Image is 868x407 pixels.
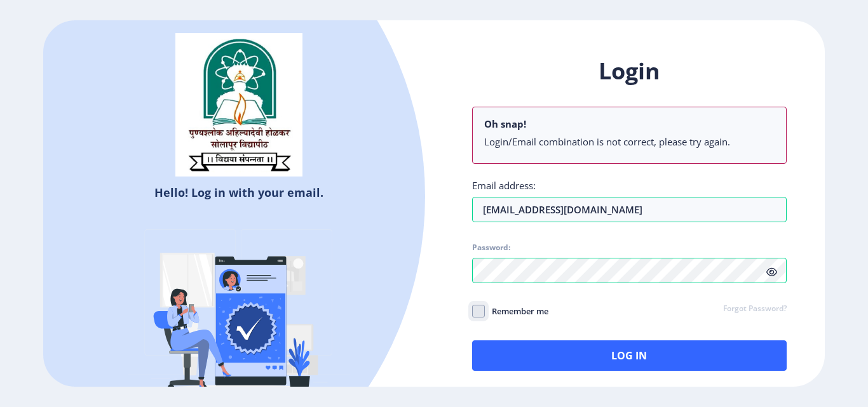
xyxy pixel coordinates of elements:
h1: Login [472,56,787,86]
label: Password: [472,243,510,253]
a: Forgot Password? [723,304,787,315]
li: Login/Email combination is not correct, please try again. [484,135,775,148]
input: Email address [472,197,787,222]
img: sulogo.png [175,33,302,177]
label: Email address: [472,179,536,192]
b: Oh snap! [484,117,526,130]
span: Remember me [485,304,548,319]
button: Log In [472,340,787,371]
